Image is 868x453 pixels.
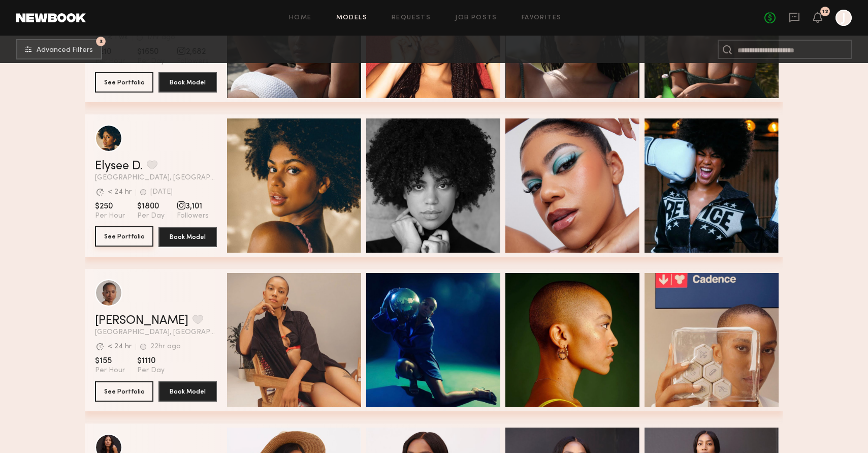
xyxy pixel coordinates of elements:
[108,343,132,350] div: < 24 hr
[392,15,431,21] a: Requests
[158,227,217,247] button: Book Model
[95,366,125,375] span: Per Hour
[137,366,165,375] span: Per Day
[95,226,153,247] button: See Portfolio
[336,15,367,21] a: Models
[95,329,217,336] span: [GEOGRAPHIC_DATA], [GEOGRAPHIC_DATA]
[158,72,217,93] button: Book Model
[100,39,103,44] span: 3
[822,9,828,15] div: 12
[835,10,852,26] a: J
[137,356,165,366] span: $1110
[522,15,562,21] a: Favorites
[177,201,209,212] span: 3,101
[289,15,312,21] a: Home
[455,15,497,21] a: Job Posts
[95,160,143,172] a: Elysee D.
[177,212,209,221] span: Followers
[150,189,173,196] div: [DATE]
[37,47,93,54] span: Advanced Filters
[150,343,181,350] div: 22hr ago
[95,381,153,402] button: See Portfolio
[16,39,102,59] button: 3Advanced Filters
[137,212,165,221] span: Per Day
[95,315,188,327] a: [PERSON_NAME]
[95,201,125,212] span: $250
[158,381,217,402] button: Book Model
[108,189,132,196] div: < 24 hr
[95,356,125,366] span: $155
[95,174,217,182] span: [GEOGRAPHIC_DATA], [GEOGRAPHIC_DATA]
[137,201,165,212] span: $1800
[95,227,153,247] a: See Portfolio
[95,212,125,221] span: Per Hour
[95,72,153,93] button: See Portfolio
